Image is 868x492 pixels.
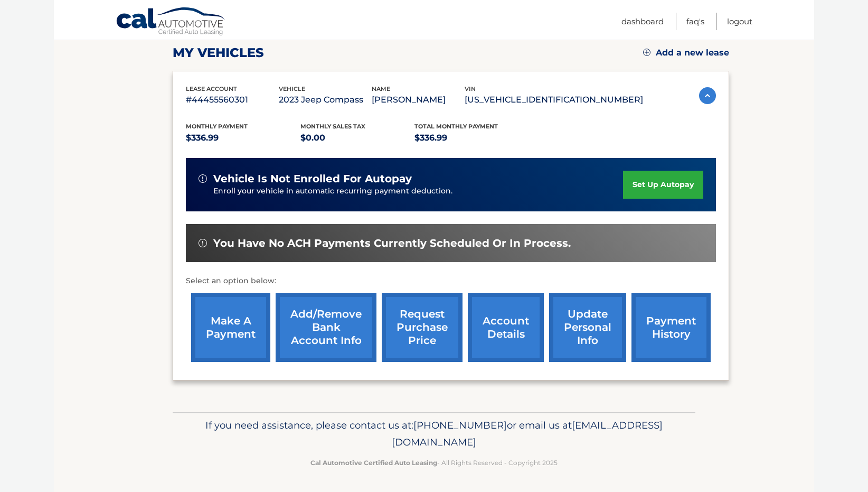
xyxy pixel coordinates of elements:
strong: Cal Automotive Certified Auto Leasing [310,459,437,467]
a: set up autopay [623,171,703,199]
p: - All Rights Reserved - Copyright 2025 [180,457,688,468]
span: [EMAIL_ADDRESS][DOMAIN_NAME] [392,419,663,448]
p: $0.00 [300,131,415,145]
a: update personal info [549,293,626,362]
img: accordion-active.svg [699,87,716,104]
p: If you need assistance, please contact us at: or email us at [180,417,688,451]
a: Logout [727,13,752,30]
p: $336.99 [186,131,300,145]
span: vehicle is not enrolled for autopay [213,172,412,185]
a: Dashboard [621,13,664,30]
a: make a payment [191,293,270,362]
span: vehicle [279,85,305,92]
img: alert-white.svg [199,174,207,183]
span: [PHONE_NUMBER] [413,419,507,431]
p: [US_VEHICLE_IDENTIFICATION_NUMBER] [465,92,643,107]
span: Total Monthly Payment [414,123,498,130]
span: lease account [186,85,237,92]
p: #44455560301 [186,92,279,107]
a: Add a new lease [643,48,729,58]
a: Add/Remove bank account info [276,293,376,362]
a: account details [468,293,544,362]
a: FAQ's [686,13,704,30]
p: 2023 Jeep Compass [279,92,372,107]
span: Monthly sales Tax [300,123,365,130]
span: vin [465,85,476,92]
h2: my vehicles [173,45,264,61]
p: Enroll your vehicle in automatic recurring payment deduction. [213,185,623,197]
span: Monthly Payment [186,123,248,130]
img: alert-white.svg [199,239,207,247]
a: request purchase price [382,293,463,362]
span: name [372,85,390,92]
span: You have no ACH payments currently scheduled or in process. [213,237,571,250]
p: [PERSON_NAME] [372,92,465,107]
a: payment history [631,293,711,362]
a: Cal Automotive [116,7,227,38]
img: add.svg [643,49,650,56]
p: Select an option below: [186,275,716,287]
p: $336.99 [414,131,529,145]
